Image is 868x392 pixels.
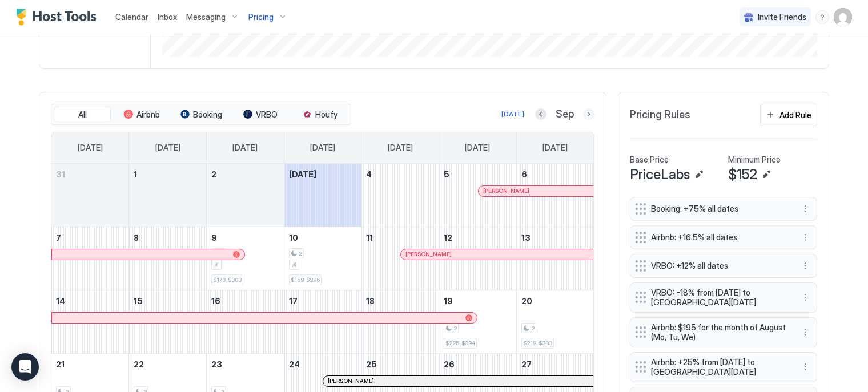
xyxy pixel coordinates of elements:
[78,143,103,153] span: [DATE]
[56,359,65,369] span: 21
[439,164,517,227] td: September 5, 2025
[144,132,192,163] a: Monday
[798,259,812,273] div: menu
[439,290,517,353] td: September 19, 2025
[129,290,206,312] a: September 15, 2025
[798,290,812,304] div: menu
[129,227,207,290] td: September 8, 2025
[439,227,517,290] td: September 12, 2025
[51,164,128,185] a: August 31, 2025
[521,359,532,369] span: 27
[445,340,475,347] span: $225-$394
[453,132,501,163] a: Friday
[51,354,128,375] a: September 21, 2025
[51,290,128,312] a: September 14, 2025
[207,290,284,312] a: September 16, 2025
[361,227,439,290] td: September 11, 2025
[16,9,102,26] a: Host Tools Logo
[361,290,439,312] a: September 18, 2025
[256,110,278,120] span: VRBO
[779,109,811,121] div: Add Rule
[366,296,375,306] span: 18
[517,290,594,312] a: September 20, 2025
[129,290,207,353] td: September 15, 2025
[523,340,552,347] span: $219-$383
[315,110,337,120] span: Houfy
[651,288,787,308] span: VRBO: -18% from [DATE] to [GEOGRAPHIC_DATA][DATE]
[531,325,535,332] span: 2
[483,187,589,195] div: [PERSON_NAME]
[630,108,690,122] span: Pricing Rules
[535,108,546,120] button: Previous month
[289,233,298,243] span: 10
[115,11,148,23] a: Calendar
[465,143,490,153] span: [DATE]
[134,169,137,179] span: 1
[798,202,812,216] div: menu
[51,104,351,126] div: tab-group
[221,132,269,163] a: Tuesday
[328,377,374,385] span: [PERSON_NAME]
[299,250,302,257] span: 2
[113,107,170,123] button: Airbnb
[158,11,177,23] a: Inbox
[516,164,594,227] td: September 6, 2025
[129,164,206,185] a: September 1, 2025
[207,164,284,185] a: September 2, 2025
[310,143,335,153] span: [DATE]
[155,143,180,153] span: [DATE]
[583,108,594,120] button: Next month
[651,357,787,377] span: Airbnb: +25% from [DATE] to [GEOGRAPHIC_DATA][DATE]
[517,227,594,248] a: September 13, 2025
[439,354,516,375] a: September 26, 2025
[405,250,452,258] span: [PERSON_NAME]
[206,290,284,353] td: September 16, 2025
[556,108,574,121] span: Sep
[134,359,144,369] span: 22
[284,164,361,227] td: September 3, 2025
[517,164,594,185] a: September 6, 2025
[798,231,812,244] div: menu
[651,204,787,214] span: Booking: +75% all dates
[758,12,806,22] span: Invite Friends
[531,132,579,163] a: Saturday
[521,169,527,179] span: 6
[366,359,377,369] span: 25
[284,290,361,353] td: September 17, 2025
[115,12,148,22] span: Calendar
[299,132,347,163] a: Wednesday
[651,232,787,243] span: Airbnb: +16.5% all dates
[51,227,129,290] td: September 7, 2025
[66,132,114,163] a: Sunday
[517,354,594,375] a: September 27, 2025
[361,164,439,227] td: September 4, 2025
[284,164,361,185] a: September 3, 2025
[213,276,242,284] span: $173-$303
[206,227,284,290] td: September 9, 2025
[651,322,787,342] span: Airbnb: $195 for the month of August (Mo, Tu, We)
[444,169,449,179] span: 5
[692,168,706,181] button: Edit
[56,296,65,306] span: 14
[248,12,274,22] span: Pricing
[483,187,529,195] span: [PERSON_NAME]
[834,8,852,26] div: User profile
[211,359,222,369] span: 23
[366,169,372,179] span: 4
[211,296,220,306] span: 16
[439,290,516,312] a: September 19, 2025
[211,169,216,179] span: 2
[439,164,516,185] a: September 5, 2025
[136,110,160,120] span: Airbnb
[798,202,812,216] button: More options
[798,290,812,304] button: More options
[232,107,289,123] button: VRBO
[284,354,361,375] a: September 24, 2025
[78,110,87,120] span: All
[193,110,222,120] span: Booking
[759,168,773,181] button: Edit
[186,12,226,22] span: Messaging
[129,227,206,248] a: September 8, 2025
[798,360,812,374] button: More options
[500,107,526,121] button: [DATE]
